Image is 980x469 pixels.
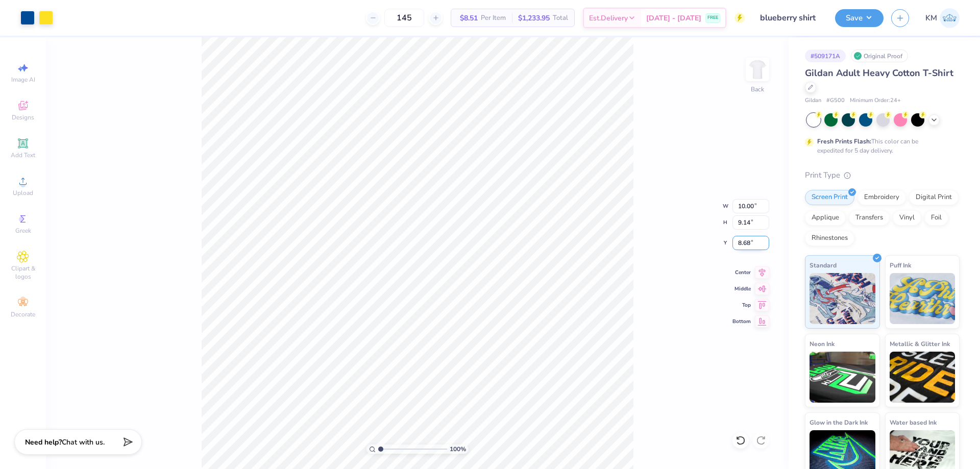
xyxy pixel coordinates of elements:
[851,50,908,62] div: Original Proof
[810,260,837,270] span: Standard
[11,310,35,318] span: Decorate
[384,9,424,27] input: – –
[11,151,35,159] span: Add Text
[457,13,478,23] span: $8.51
[25,437,62,447] strong: Need help?
[518,13,550,23] span: $1,233.95
[826,96,845,105] span: # G500
[747,59,768,80] img: Back
[11,76,35,84] span: Image AI
[909,190,959,205] div: Digital Print
[925,8,960,28] a: KM
[849,210,890,226] div: Transfers
[857,190,906,205] div: Embroidery
[450,445,466,454] span: 100 %
[805,67,953,79] span: Gildan Adult Heavy Cotton T-Shirt
[817,137,943,155] div: This color can be expedited for 5 day delivery.
[646,13,701,23] span: [DATE] - [DATE]
[805,210,846,226] div: Applique
[805,231,854,246] div: Rhinestones
[850,96,901,105] span: Minimum Order: 24 +
[810,338,835,349] span: Neon Ink
[805,169,960,181] div: Print Type
[925,12,937,24] span: KM
[817,137,871,145] strong: Fresh Prints Flash:
[13,189,33,197] span: Upload
[890,338,950,349] span: Metallic & Glitter Ink
[810,273,875,324] img: Standard
[890,273,955,324] img: Puff Ink
[553,13,568,23] span: Total
[893,210,921,226] div: Vinyl
[481,13,506,23] span: Per Item
[805,96,821,105] span: Gildan
[751,85,764,94] div: Back
[890,260,911,270] span: Puff Ink
[732,318,751,325] span: Bottom
[835,9,884,27] button: Save
[805,190,854,205] div: Screen Print
[752,8,827,28] input: Untitled Design
[62,437,105,447] span: Chat with us.
[707,14,718,21] span: FREE
[805,50,846,62] div: # 509171A
[732,269,751,276] span: Center
[890,417,937,428] span: Water based Ink
[940,8,960,28] img: Karl Michael Narciza
[12,113,34,121] span: Designs
[732,302,751,309] span: Top
[890,352,955,403] img: Metallic & Glitter Ink
[810,417,868,428] span: Glow in the Dark Ink
[15,227,31,235] span: Greek
[5,264,41,281] span: Clipart & logos
[732,285,751,292] span: Middle
[924,210,948,226] div: Foil
[589,13,628,23] span: Est. Delivery
[810,352,875,403] img: Neon Ink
